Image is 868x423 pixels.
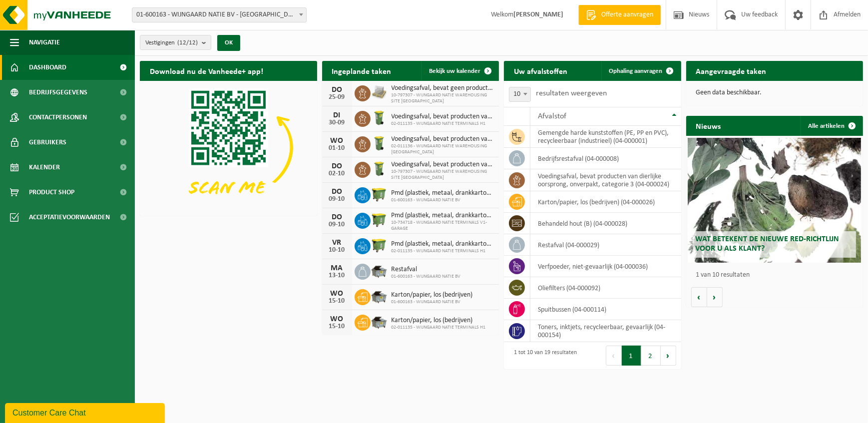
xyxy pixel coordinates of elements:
[371,109,388,126] img: WB-0140-HPE-GN-50
[29,80,87,105] span: Bedrijfsgegevens
[696,272,859,279] p: 1 van 10 resultaten
[606,346,622,366] button: Previous
[177,39,198,46] count: (12/12)
[392,240,494,248] span: Pmd (plastiek, metaal, drankkartons) (bedrijven)
[530,320,681,342] td: toners, inktjets, recycleerbaar, gevaarlijk (04-000154)
[217,35,240,51] button: OK
[327,290,347,298] div: WO
[392,197,494,203] span: 01-600163 - WIJNGAARD NATIE BV
[392,92,494,104] span: 10-797307 - WIJNGAARD NATIE WAREHOUSING SITE [GEOGRAPHIC_DATA]
[327,264,347,272] div: MA
[536,89,607,97] label: resultaten weergeven
[327,111,347,119] div: DI
[327,145,347,152] div: 01-10
[530,256,681,277] td: verfpoeder, niet-gevaarlijk (04-000036)
[392,325,486,331] span: 02-011135 - WIJNGAARD NATIE TERMINALS H1
[322,61,402,80] h2: Ingeplande taken
[392,212,494,220] span: Pmd (plastiek, metaal, drankkartons) (bedrijven)
[140,35,211,50] button: Vestigingen(12/12)
[29,105,87,130] span: Contactpersonen
[371,211,388,228] img: WB-1100-HPE-GN-50
[327,323,347,330] div: 15-10
[530,299,681,320] td: spuitbussen (04-000114)
[327,137,347,145] div: WO
[327,162,347,170] div: DO
[327,213,347,221] div: DO
[800,116,862,136] a: Alle artikelen
[145,35,198,50] span: Vestigingen
[686,116,731,135] h2: Nieuws
[695,235,839,253] span: Wat betekent de nieuwe RED-richtlijn voor u als klant?
[29,55,66,80] span: Dashboard
[392,274,461,280] span: 01-600163 - WIJNGAARD NATIE BV
[599,10,656,20] span: Offerte aanvragen
[327,170,347,177] div: 02-10
[688,138,861,263] a: Wat betekent de nieuwe RED-richtlijn voor u als klant?
[371,313,388,330] img: WB-5000-GAL-GY-01
[530,213,681,234] td: behandeld hout (B) (04-000028)
[371,262,388,279] img: WB-5000-GAL-GY-01
[5,401,167,423] iframe: chat widget
[392,84,494,92] span: Voedingsafval, bevat geen producten van dierlijke oorsprong, gemengde verpakking...
[371,84,388,101] img: LP-PA-00000-WDN-11
[327,196,347,203] div: 09-10
[392,143,494,155] span: 02-011136 - WIJNGAARD NATIE WAREHOUSING [GEOGRAPHIC_DATA]
[509,345,577,367] div: 1 tot 10 van 19 resultaten
[392,121,494,127] span: 02-011135 - WIJNGAARD NATIE TERMINALS H1
[327,86,347,94] div: DO
[392,317,486,325] span: Karton/papier, los (bedrijven)
[530,126,681,148] td: gemengde harde kunststoffen (PE, PP en PVC), recycleerbaar (industrieel) (04-000001)
[327,119,347,126] div: 30-09
[530,191,681,213] td: karton/papier, los (bedrijven) (04-000026)
[140,61,273,80] h2: Download nu de Vanheede+ app!
[29,30,60,55] span: Navigatie
[661,346,676,366] button: Next
[686,61,777,80] h2: Aangevraagde taken
[371,160,388,177] img: WB-0140-HPE-GN-50
[578,5,661,25] a: Offerte aanvragen
[691,287,707,307] button: Vorige
[392,113,494,121] span: Voedingsafval, bevat producten van dierlijke oorsprong, onverpakt, categorie 3
[392,220,494,232] span: 10-734718 - WIJNGAARD NATIE TERMINALS V1- GARAGE
[530,169,681,191] td: voedingsafval, bevat producten van dierlijke oorsprong, onverpakt, categorie 3 (04-000024)
[29,205,110,230] span: Acceptatievoorwaarden
[327,94,347,101] div: 25-09
[29,130,66,155] span: Gebruikers
[609,68,663,74] span: Ophaling aanvragen
[140,81,317,214] img: Download de VHEPlus App
[371,186,388,203] img: WB-1100-HPE-GN-50
[327,188,347,196] div: DO
[132,8,306,22] span: 01-600163 - WIJNGAARD NATIE BV - ANTWERPEN
[530,234,681,256] td: restafval (04-000029)
[371,237,388,254] img: WB-1100-HPE-GN-50
[371,135,388,152] img: WB-0140-HPE-GN-50
[504,61,577,80] h2: Uw afvalstoffen
[513,11,563,18] strong: [PERSON_NAME]
[530,277,681,299] td: oliefilters (04-000092)
[392,299,473,305] span: 01-600163 - WIJNGAARD NATIE BV
[392,248,494,254] span: 02-011135 - WIJNGAARD NATIE TERMINALS H1
[392,189,494,197] span: Pmd (plastiek, metaal, drankkartons) (bedrijven)
[392,169,494,181] span: 10-797307 - WIJNGAARD NATIE WAREHOUSING SITE [GEOGRAPHIC_DATA]
[392,135,494,143] span: Voedingsafval, bevat producten van dierlijke oorsprong, onverpakt, categorie 3
[392,161,494,169] span: Voedingsafval, bevat producten van dierlijke oorsprong, onverpakt, categorie 3
[327,239,347,247] div: VR
[29,180,74,205] span: Product Shop
[707,287,723,307] button: Volgende
[327,272,347,279] div: 13-10
[392,291,473,299] span: Karton/papier, los (bedrijven)
[327,298,347,305] div: 15-10
[641,346,661,366] button: 2
[538,112,566,120] span: Afvalstof
[509,87,530,101] span: 10
[327,247,347,254] div: 10-10
[29,155,60,180] span: Kalender
[132,7,307,22] span: 01-600163 - WIJNGAARD NATIE BV - ANTWERPEN
[696,89,854,96] p: Geen data beschikbaar.
[327,315,347,323] div: WO
[421,61,498,81] a: Bekijk uw kalender
[429,68,480,74] span: Bekijk uw kalender
[622,346,641,366] button: 1
[509,87,531,102] span: 10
